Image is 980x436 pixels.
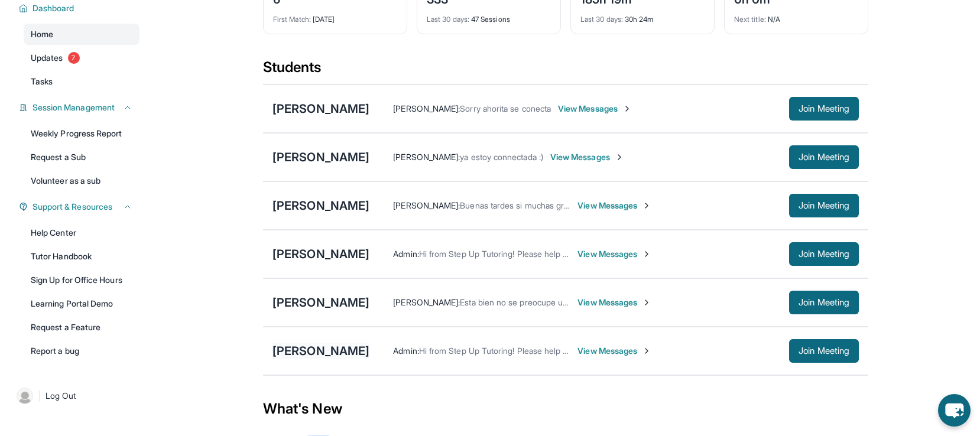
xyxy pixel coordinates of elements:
img: Chevron-Right [622,104,632,113]
span: Buenas tardes si muchas gracias [460,200,582,210]
button: Join Meeting [789,145,859,169]
div: [PERSON_NAME] [272,246,369,262]
span: View Messages [550,151,624,163]
a: Volunteer as a sub [24,170,139,191]
div: [PERSON_NAME] [272,100,369,117]
span: Dashboard [33,2,74,14]
span: Esta bien no se preocupe usted me avisa cuando esté lista!! [460,297,683,307]
button: Dashboard [28,2,132,14]
div: [PERSON_NAME] [272,343,369,359]
button: Session Management [28,102,132,113]
span: Join Meeting [799,154,849,161]
a: Sign Up for Office Hours [24,269,139,291]
span: Join Meeting [799,250,849,258]
a: Home [24,24,139,45]
span: ya estoy connectada :) [460,152,543,162]
img: Chevron-Right [615,152,624,162]
button: Join Meeting [789,97,859,121]
a: Updates7 [24,47,139,69]
span: Join Meeting [799,105,849,112]
a: Request a Sub [24,147,139,168]
div: [PERSON_NAME] [272,294,369,311]
div: N/A [734,8,858,24]
a: Tasks [24,71,139,92]
span: | [38,389,41,403]
a: Report a bug [24,340,139,362]
span: View Messages [577,248,651,260]
div: What's New [263,383,868,435]
span: Updates [31,52,63,64]
span: Admin : [393,346,418,356]
button: Join Meeting [789,291,859,314]
span: View Messages [558,103,632,115]
img: user-img [17,388,33,404]
img: Chevron-Right [642,249,651,259]
span: Tasks [31,76,53,87]
a: Help Center [24,222,139,243]
span: Last 30 days : [580,15,623,24]
span: Join Meeting [799,347,849,354]
button: Join Meeting [789,194,859,217]
div: 30h 24m [580,8,705,24]
span: Session Management [33,102,115,113]
span: Log Out [46,390,76,402]
span: [PERSON_NAME] : [393,297,460,307]
img: Chevron-Right [642,346,651,356]
div: Students [263,58,868,84]
span: Next title : [734,15,766,24]
button: Join Meeting [789,339,859,363]
div: [PERSON_NAME] [272,149,369,165]
span: Join Meeting [799,202,849,209]
div: [PERSON_NAME] [272,197,369,214]
a: Tutor Handbook [24,246,139,267]
div: 47 Sessions [427,8,551,24]
span: Home [31,28,53,40]
button: Support & Resources [28,201,132,213]
button: Join Meeting [789,242,859,266]
a: Request a Feature [24,317,139,338]
div: [DATE] [273,8,397,24]
a: Weekly Progress Report [24,123,139,144]
span: First Match : [273,15,311,24]
button: chat-button [938,394,971,427]
span: Support & Resources [33,201,112,213]
img: Chevron-Right [642,298,651,307]
span: Sorry ahorita se conecta [460,103,551,113]
a: Learning Portal Demo [24,293,139,314]
span: View Messages [577,200,651,212]
img: Chevron-Right [642,201,651,210]
span: 7 [68,52,80,64]
span: Last 30 days : [427,15,469,24]
span: View Messages [577,345,651,357]
span: Admin : [393,249,418,259]
span: [PERSON_NAME] : [393,200,460,210]
span: Join Meeting [799,299,849,306]
span: [PERSON_NAME] : [393,152,460,162]
span: View Messages [577,297,651,308]
span: [PERSON_NAME] : [393,103,460,113]
a: |Log Out [12,383,139,409]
